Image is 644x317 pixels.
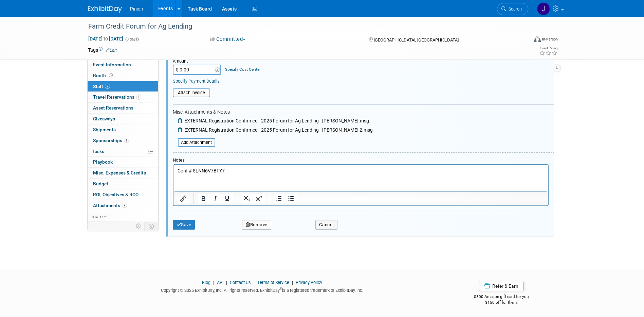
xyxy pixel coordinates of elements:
td: Toggle Event Tabs [144,222,158,231]
span: Attachments [93,203,127,208]
button: Committed [208,36,248,43]
a: Refer & Earn [479,281,524,291]
span: 1 [136,95,141,100]
a: Specify Cost Center [225,67,261,72]
span: Search [506,6,522,12]
span: Travel Reservations [93,94,141,100]
a: Sponsorships1 [88,135,158,146]
span: Pinion [130,6,143,12]
a: ROI, Objectives & ROO [88,189,158,200]
div: Farm Credit Forum for Ag Lending [86,20,518,33]
button: Superscript [253,194,265,203]
button: Insert/edit link [178,194,189,203]
div: Misc. Attachments & Notes [173,109,554,115]
button: Save [173,220,195,230]
button: Underline [221,194,233,203]
span: EXTERNAL Registration Confirmed - 2025 Forum for Ag Lending - [PERSON_NAME].msg [184,118,369,123]
span: [DATE] [DATE] [88,36,124,42]
button: Numbered list [273,194,285,203]
a: Playbook [88,157,158,167]
span: to [103,36,109,41]
a: Staff2 [88,81,158,92]
span: | [290,280,295,285]
a: Asset Reservations [88,103,158,113]
button: Remove [242,220,271,230]
span: | [252,280,256,285]
span: Sponsorships [93,138,129,143]
span: Booth [93,73,114,78]
a: Specify Payment Details [173,79,220,84]
span: ROI, Objectives & ROO [93,192,139,197]
span: Event Information [93,62,131,67]
span: more [92,214,103,219]
span: Tasks [92,149,104,154]
a: Shipments [88,124,158,135]
button: Italic [209,194,221,203]
a: Attachments7 [88,200,158,211]
button: Bullet list [285,194,297,203]
img: Format-Inperson.png [534,36,541,42]
span: [GEOGRAPHIC_DATA], [GEOGRAPHIC_DATA] [374,37,459,43]
a: Tasks [88,146,158,157]
a: Terms of Service [257,280,289,285]
sup: ® [280,287,282,291]
span: Giveaways [93,116,115,121]
button: Cancel [315,220,337,230]
img: Jennifer Plumisto [537,2,550,15]
span: 1 [124,138,129,143]
span: Asset Reservations [93,105,133,111]
a: Privacy Policy [296,280,322,285]
a: API [217,280,223,285]
a: Contact Us [230,280,251,285]
td: Tags [88,47,117,53]
span: | [224,280,229,285]
a: Edit [106,48,117,53]
iframe: Rich Text Area [173,165,548,191]
div: Copyright © 2025 ExhibitDay, Inc. All rights reserved. ExhibitDay is a registered trademark of Ex... [88,286,437,294]
span: Playbook [93,159,113,165]
span: Budget [93,181,108,186]
a: Event Information [88,60,158,70]
div: In-Person [542,37,558,42]
span: 7 [122,203,127,208]
a: Blog [202,280,210,285]
a: Search [497,3,528,15]
span: EXTERNAL Registration Confirmed - 2025 Forum for Ag Lending - [PERSON_NAME] 2.msg [184,127,373,133]
button: Subscript [241,194,253,203]
div: $150 off for them. [447,300,556,305]
span: (3 days) [125,37,139,41]
div: $500 Amazon gift card for you, [447,289,556,305]
span: Booth not reserved yet [108,73,114,78]
a: Travel Reservations1 [88,92,158,102]
span: Staff [93,84,110,89]
a: Budget [88,179,158,189]
a: Booth [88,70,158,81]
span: Misc. Expenses & Credits [93,170,146,176]
div: Amount [173,59,222,65]
div: Event Rating [539,47,557,50]
button: Bold [198,194,209,203]
div: Notes [173,157,549,163]
img: ExhibitDay [88,6,122,13]
a: more [88,211,158,222]
span: Shipments [93,127,116,132]
div: Event Format [488,35,558,46]
a: Misc. Expenses & Credits [88,168,158,178]
a: Giveaways [88,114,158,124]
span: | [211,280,216,285]
span: 2 [105,84,110,89]
td: Personalize Event Tab Strip [133,222,145,231]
